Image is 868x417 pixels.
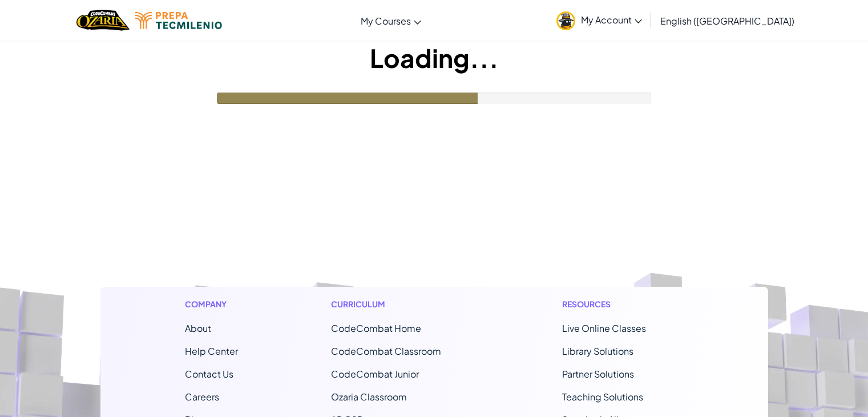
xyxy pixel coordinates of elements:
img: Home [76,9,130,32]
img: avatar [556,11,575,30]
a: My Account [551,2,648,38]
a: Live Online Classes [562,322,646,334]
a: Partner Solutions [562,368,634,380]
a: CodeCombat Junior [331,368,419,380]
h1: Company [185,298,238,310]
a: CodeCombat Classroom [331,345,441,357]
span: My Account [581,14,642,26]
span: CodeCombat Home [331,322,421,334]
h1: Curriculum [331,298,469,310]
a: Help Center [185,345,238,357]
a: Teaching Solutions [562,391,643,403]
a: Careers [185,391,219,403]
img: Tecmilenio logo [135,12,222,29]
a: My Courses [355,5,427,36]
a: English ([GEOGRAPHIC_DATA]) [655,5,800,36]
a: Ozaria Classroom [331,391,407,403]
span: Contact Us [185,368,233,380]
a: Ozaria by CodeCombat logo [76,9,130,32]
span: English ([GEOGRAPHIC_DATA]) [660,15,794,27]
h1: Resources [562,298,684,310]
span: My Courses [361,15,411,27]
a: About [185,322,211,334]
a: Library Solutions [562,345,633,357]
